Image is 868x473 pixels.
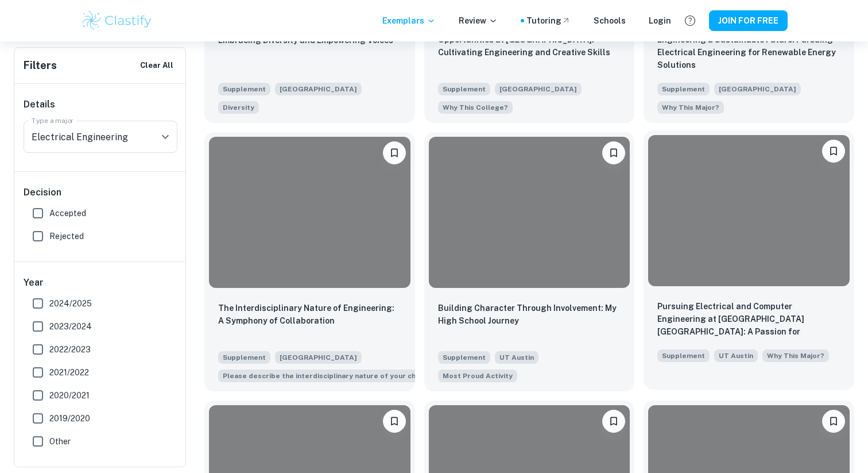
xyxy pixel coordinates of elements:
a: Tutoring [526,14,571,27]
img: Clastify logo [80,9,153,32]
span: Why This College? [443,102,508,113]
span: Why This Major? [662,102,719,113]
h6: Decision [24,186,177,199]
button: Please log in to bookmark exemplars [602,141,625,164]
p: Building Character Through Involvement: My High School Journey [438,302,621,327]
p: The Interdisciplinary Nature of Engineering: A Symphony of Collaboration [218,302,401,327]
span: UT Austin [714,349,758,362]
button: JOIN FOR FREE [709,10,788,31]
a: Please log in to bookmark exemplarsBuilding Character Through Involvement: My High School Journey... [424,132,635,391]
span: 2024/2025 [49,297,92,310]
span: 2019/2020 [49,412,90,425]
span: Why This Major? [767,351,824,361]
span: Please describe the interdisciplinary nature of your chosen field of study and how it complements... [218,368,487,382]
span: Most Proud Activity [443,371,513,381]
a: Please log in to bookmark exemplarsThe Interdisciplinary Nature of Engineering: A Symphony of Col... [204,132,415,391]
span: 2023/2024 [49,320,92,333]
span: Located within one of the most dynamic cities in the world, the University of Miami is a distinct... [218,100,259,114]
span: Why are you interested in the major you indicated as your first-choice major? [762,348,829,362]
span: UT Austin [495,351,538,364]
span: Please describe the interdisciplinary nature of your chosen field of study [223,371,483,381]
button: Please log in to bookmark exemplars [822,410,845,433]
span: How will opportunities at Purdue support your interests, both in and out of the classroom? [438,100,513,114]
span: Supplement [218,351,270,364]
button: Please log in to bookmark exemplars [822,140,845,163]
span: Supplement [657,83,710,95]
span: Rejected [49,230,84,243]
span: Think of all the activities — both in and outside of school — that you have been involved with du... [438,368,517,382]
span: [GEOGRAPHIC_DATA] [275,83,362,95]
span: Diversity [223,102,254,113]
p: Review [459,14,498,27]
span: [GEOGRAPHIC_DATA] [495,83,582,95]
button: Please log in to bookmark exemplars [602,410,625,433]
button: Clear All [137,57,176,74]
span: Other [49,435,71,448]
span: Supplement [438,83,490,95]
button: Please log in to bookmark exemplars [383,141,406,164]
p: Engineering a Sustainable Future: Pursuing Electrical Engineering for Renewable Energy Solutions [657,33,840,71]
h6: Year [24,276,177,290]
a: Login [649,14,671,27]
span: Supplement [438,351,490,364]
button: Please log in to bookmark exemplars [383,410,406,433]
h6: Filters [24,57,57,74]
span: Supplement [218,83,270,95]
p: Opportunities at Purdue: Cultivating Engineering and Creative Skills [438,33,621,59]
p: Pursuing Electrical and Computer Engineering at UT Austin: A Passion for Technology and Diversity [657,300,840,339]
span: 2022/2023 [49,343,91,356]
button: Open [157,129,173,145]
a: Schools [594,14,626,27]
span: [GEOGRAPHIC_DATA] [714,83,801,95]
span: [GEOGRAPHIC_DATA] [275,351,362,364]
label: Type a major [32,116,74,125]
span: Supplement [657,349,710,362]
p: Exemplars [382,14,436,27]
span: Accepted [49,207,86,220]
span: 2020/2021 [49,389,90,402]
h6: Details [24,98,177,111]
button: Help and Feedback [680,11,700,30]
span: 2021/2022 [49,366,89,379]
a: Please log in to bookmark exemplarsPursuing Electrical and Computer Engineering at UT Austin: A P... [644,132,854,391]
span: Briefly discuss your reasons for pursuing the major you have selected. [657,100,724,114]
